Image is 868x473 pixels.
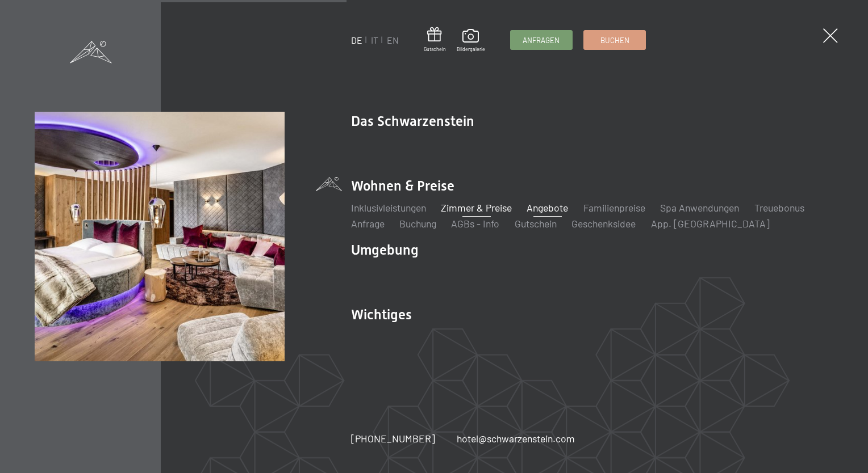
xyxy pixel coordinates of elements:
[515,217,557,230] a: Gutschein
[351,35,362,45] a: DE
[571,217,636,230] a: Geschenksidee
[585,31,646,49] a: Buchen
[511,31,572,49] a: Anfragen
[399,217,436,230] a: Buchung
[351,217,385,230] a: Anfrage
[351,201,426,214] a: Inklusivleistungen
[660,201,739,214] a: Spa Anwendungen
[457,432,575,446] a: hotel@schwarzenstein.com
[452,217,500,230] a: AGBs - Info
[600,35,629,45] span: Buchen
[387,35,399,45] a: EN
[424,27,446,53] a: Gutschein
[441,201,512,214] a: Zimmer & Preise
[371,35,378,45] a: IT
[424,46,446,53] span: Gutschein
[523,35,560,45] span: Anfragen
[457,46,485,53] span: Bildergalerie
[457,29,485,53] a: Bildergalerie
[527,201,569,214] a: Angebote
[351,432,435,445] span: [PHONE_NUMBER]
[651,217,770,230] a: App. [GEOGRAPHIC_DATA]
[754,201,804,214] a: Treuebonus
[583,201,645,214] a: Familienpreise
[351,432,435,446] a: [PHONE_NUMBER]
